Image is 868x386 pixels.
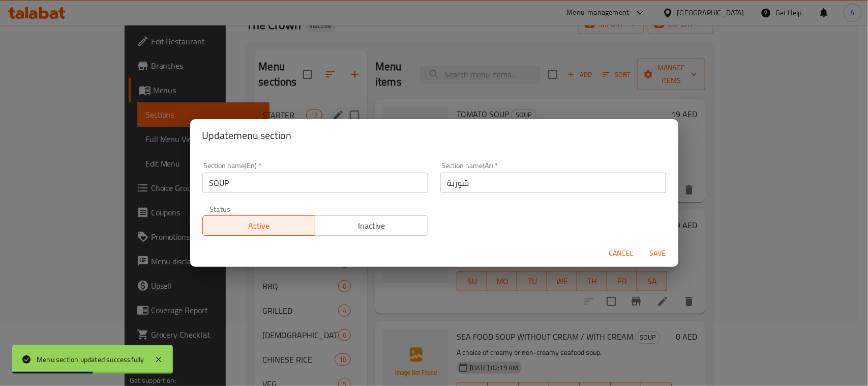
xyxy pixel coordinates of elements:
h2: Update menu section [202,127,666,144]
button: Save [642,244,674,263]
input: Please enter section name(ar) [440,173,666,193]
button: Inactive [315,215,428,236]
span: Save [646,247,670,260]
span: Active [207,218,312,233]
button: Cancel [605,244,638,263]
div: Menu section updated successfully [37,354,144,365]
span: Inactive [319,218,424,233]
input: Please enter section name(en) [202,173,428,193]
span: Cancel [609,247,634,260]
button: Active [202,215,316,236]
